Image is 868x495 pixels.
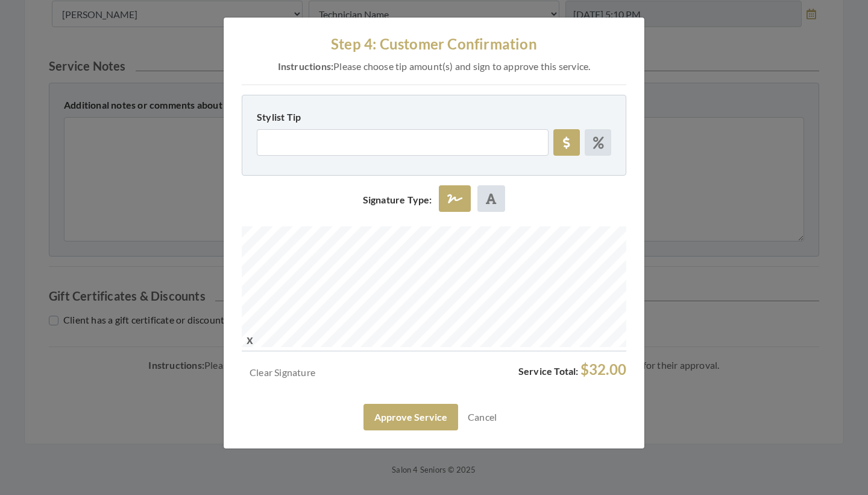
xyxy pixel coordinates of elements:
[363,193,432,207] label: Signature Type:
[460,406,505,429] a: Cancel
[518,365,579,377] span: Service Total:
[257,110,301,124] label: Stylist Tip
[278,60,334,72] strong: Instructions:
[242,58,626,75] p: Please choose tip amount(s) and sign to approve this service.
[580,360,626,378] span: $32.00
[242,36,626,53] h3: Step 4: Customer Confirmation
[242,361,323,389] a: Clear Signature
[363,404,458,430] button: Approve Service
